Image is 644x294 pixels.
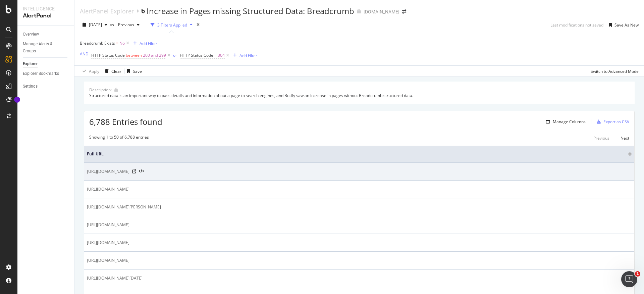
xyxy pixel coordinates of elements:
[23,41,69,55] a: Manage Alerts & Groups
[87,239,129,246] span: [URL][DOMAIN_NAME]
[218,51,225,60] span: 304
[14,97,20,103] div: Tooltip anchor
[89,116,162,127] span: 6,788 Entries found
[593,135,609,141] div: Previous
[214,52,217,58] span: =
[239,53,257,58] div: Add Filter
[89,22,102,28] span: 2025 Aug. 9th
[23,60,38,67] div: Explorer
[111,68,121,74] div: Clear
[594,116,629,127] button: Export as CSV
[23,12,69,20] div: AlertPanel
[116,40,118,46] span: =
[132,169,136,174] a: Visit Online Page
[23,5,69,12] div: Intelligence
[87,204,161,210] span: [URL][DOMAIN_NAME][PERSON_NAME]
[364,8,399,15] div: [DOMAIN_NAME]
[23,70,59,77] div: Explorer Bookmarks
[87,151,627,157] span: Full URL
[593,134,609,142] button: Previous
[23,60,69,67] a: Explorer
[87,275,143,282] span: [URL][DOMAIN_NAME][DATE]
[23,83,38,90] div: Settings
[147,5,354,17] div: Increase in Pages missing Structured Data: Breadcrumb
[80,40,115,46] span: Breadcrumb Exists
[89,87,112,93] div: Description:
[89,134,149,142] div: Showing 1 to 50 of 6,788 entries
[591,68,639,74] div: Switch to Advanced Mode
[603,119,629,125] div: Export as CSV
[80,51,89,57] button: AND
[173,52,177,58] div: or
[553,119,586,125] div: Manage Columns
[143,51,166,60] span: 200 and 299
[621,135,629,141] div: Next
[588,66,639,77] button: Switch to Advanced Mode
[80,19,110,30] button: [DATE]
[87,257,129,264] span: [URL][DOMAIN_NAME]
[148,19,195,30] button: 3 Filters Applied
[23,31,69,38] a: Overview
[87,186,129,193] span: [URL][DOMAIN_NAME]
[89,68,99,74] div: Apply
[173,52,177,58] button: or
[87,168,129,175] span: [URL][DOMAIN_NAME]
[115,19,142,30] button: Previous
[23,83,69,90] a: Settings
[126,52,142,58] span: between
[102,66,121,77] button: Clear
[157,22,187,28] div: 3 Filters Applied
[180,52,213,58] span: HTTP Status Code
[550,22,603,28] div: Last modifications not saved
[635,271,640,277] span: 1
[115,22,134,28] span: Previous
[606,19,639,30] button: Save As New
[23,31,39,38] div: Overview
[87,222,129,228] span: [URL][DOMAIN_NAME]
[621,271,637,287] iframe: Intercom live chat
[91,52,125,58] span: HTTP Status Code
[80,66,99,77] button: Apply
[89,93,629,98] div: Structured data is an important way to pass details and information about a page to search engine...
[402,9,406,14] div: arrow-right-arrow-left
[614,22,639,28] div: Save As New
[140,41,157,46] div: Add Filter
[133,68,142,74] div: Save
[119,39,125,48] span: No
[80,7,134,15] a: AlertPanel Explorer
[23,70,69,77] a: Explorer Bookmarks
[130,39,157,47] button: Add Filter
[110,22,115,28] span: vs
[23,41,63,55] div: Manage Alerts & Groups
[124,66,142,77] button: Save
[230,51,257,59] button: Add Filter
[195,21,201,28] div: times
[543,118,586,126] button: Manage Columns
[621,134,629,142] button: Next
[139,169,144,174] button: View HTML Source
